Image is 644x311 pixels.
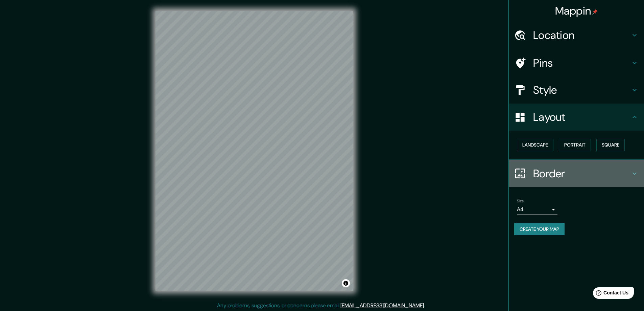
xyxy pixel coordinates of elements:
[217,302,425,310] p: Any problems, suggestions, or concerns please email .
[509,104,644,131] div: Layout
[514,223,565,236] button: Create your map
[156,11,353,291] canvas: Map
[533,83,630,97] h4: Style
[533,28,630,42] h4: Location
[517,204,557,215] div: A4
[340,302,424,309] a: [EMAIL_ADDRESS][DOMAIN_NAME]
[559,139,591,151] button: Portrait
[509,160,644,187] div: Border
[342,279,350,287] button: Toggle attribution
[509,22,644,49] div: Location
[426,302,427,310] div: .
[425,302,426,310] div: .
[533,167,630,180] h4: Border
[517,198,524,204] label: Size
[509,76,644,104] div: Style
[509,49,644,76] div: Pins
[592,9,598,15] img: pin-icon.png
[596,139,625,151] button: Square
[584,285,637,304] iframe: Help widget launcher
[533,110,630,124] h4: Layout
[555,4,598,18] h4: Mappin
[517,139,553,151] button: Landscape
[533,56,630,70] h4: Pins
